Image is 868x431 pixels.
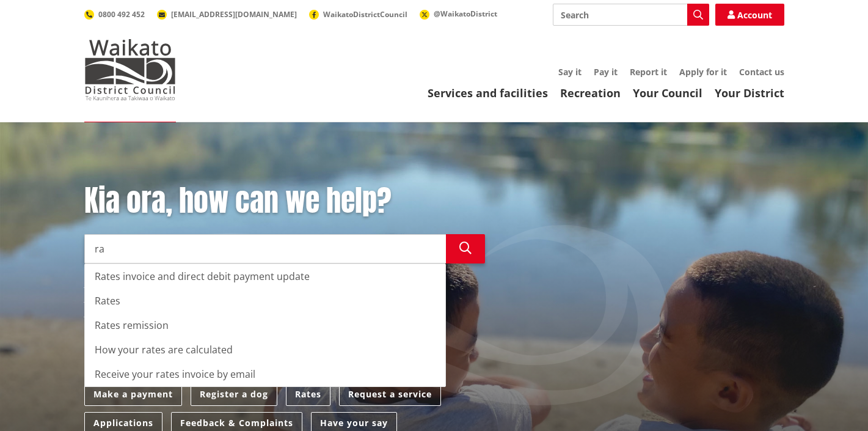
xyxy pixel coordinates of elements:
a: Report it [630,66,667,78]
a: Contact us [739,66,784,78]
img: Waikato District Council - Te Kaunihera aa Takiwaa o Waikato [84,39,176,100]
a: 0800 492 452 [84,9,145,20]
div: Rates invoice and direct debit payment update [85,264,445,289]
div: Receive your rates invoice by email [85,362,445,386]
a: Say it [558,66,582,78]
a: Your District [715,86,784,100]
a: Register a dog [191,383,277,406]
a: WaikatoDistrictCouncil [309,9,407,20]
div: How your rates are calculated [85,337,445,362]
a: Services and facilities [428,86,548,100]
a: Rates [286,383,330,406]
a: Your Council [633,86,702,100]
a: Recreation [560,86,621,100]
a: Account [715,4,784,26]
span: @WaikatoDistrict [434,9,497,19]
a: @WaikatoDistrict [420,9,497,19]
a: [EMAIL_ADDRESS][DOMAIN_NAME] [157,9,297,20]
div: Rates remission [85,313,445,337]
span: [EMAIL_ADDRESS][DOMAIN_NAME] [171,9,297,20]
h1: Kia ora, how can we help? [84,183,485,219]
a: Request a service [339,383,441,406]
a: Pay it [594,66,618,78]
span: WaikatoDistrictCouncil [323,9,407,20]
span: 0800 492 452 [98,9,145,20]
input: Search input [84,234,446,263]
a: Apply for it [679,66,727,78]
input: Search input [553,4,709,26]
div: Rates [85,289,445,313]
iframe: Messenger Launcher [812,380,856,424]
a: Make a payment [84,383,182,406]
